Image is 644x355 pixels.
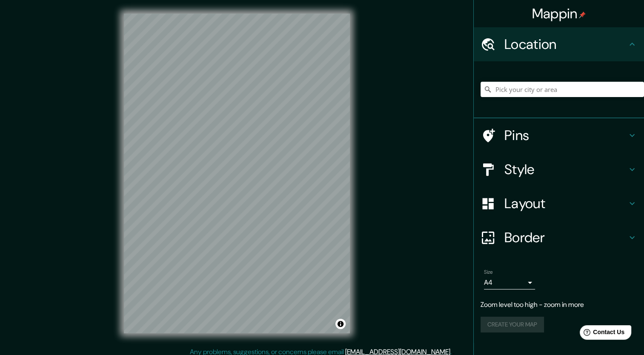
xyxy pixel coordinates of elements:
p: Zoom level too high - zoom in more [481,300,637,310]
label: Size [484,269,493,276]
img: pin-icon.png [579,11,586,18]
iframe: Help widget launcher [568,322,635,346]
input: Pick your city or area [481,82,644,97]
h4: Style [504,161,627,178]
h4: Pins [504,127,627,144]
h4: Mappin [532,5,586,22]
div: Border [474,220,644,255]
canvas: Map [124,14,350,333]
h4: Location [504,36,627,53]
div: Style [474,152,644,186]
div: Location [474,27,644,61]
button: Toggle attribution [335,319,346,329]
div: Layout [474,186,644,220]
h4: Layout [504,195,627,212]
h4: Border [504,229,627,246]
div: A4 [484,276,535,289]
div: Pins [474,118,644,152]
